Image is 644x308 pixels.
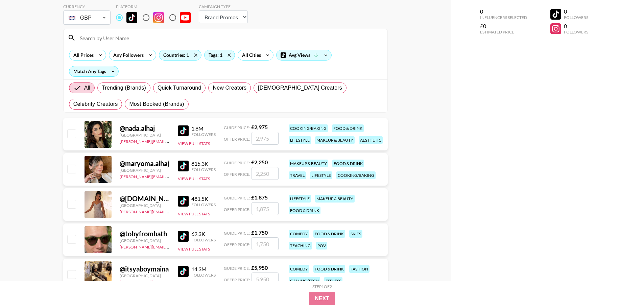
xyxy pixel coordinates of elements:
[120,159,170,168] div: @ maryoma.alhaj
[116,4,196,9] div: Platform
[251,124,268,130] strong: £ 2,975
[191,160,216,167] div: 815.3K
[252,273,279,285] input: 5,950
[316,242,327,250] div: pov
[324,277,342,285] div: fitness
[102,84,146,92] span: Trending (Brands)
[252,202,279,215] input: 1,875
[191,132,216,137] div: Followers
[564,15,588,20] div: Followers
[224,277,250,282] span: Offer Price:
[153,12,164,23] img: Instagram
[224,160,250,165] span: Guide Price:
[289,195,311,203] div: lifestyle
[213,84,246,92] span: New Creators
[178,246,210,252] button: View Full Stats
[178,125,189,136] img: TikTok
[120,168,170,173] div: [GEOGRAPHIC_DATA]
[191,231,216,237] div: 62.3K
[336,171,376,179] div: cooking/baking
[277,50,331,60] div: Avg Views
[69,66,118,76] div: Match Any Tags
[480,8,527,15] div: 0
[224,266,250,271] span: Guide Price:
[205,50,235,60] div: Tags: 1
[191,167,216,172] div: Followers
[289,277,320,285] div: gaming/tech
[289,136,311,144] div: lifestyle
[120,230,170,238] div: @ tobyfrombath
[289,171,306,179] div: travel
[178,176,210,181] button: View Full Stats
[224,172,250,177] span: Offer Price:
[120,265,170,273] div: @ itsyaboymaina
[289,160,328,167] div: makeup & beauty
[252,237,279,250] input: 1,750
[63,4,111,9] div: Currency
[313,265,345,273] div: food & drink
[289,265,309,273] div: comedy
[564,29,588,34] div: Followers
[109,50,145,60] div: Any Followers
[120,133,170,138] div: [GEOGRAPHIC_DATA]
[251,159,268,165] strong: £ 2,250
[120,203,170,208] div: [GEOGRAPHIC_DATA]
[69,50,95,60] div: All Prices
[480,15,527,20] div: Influencers Selected
[73,100,118,108] span: Celebrity Creators
[258,84,342,92] span: [DEMOGRAPHIC_DATA] Creators
[315,195,355,203] div: makeup & beauty
[120,208,220,214] a: [PERSON_NAME][EMAIL_ADDRESS][DOMAIN_NAME]
[120,238,170,243] div: [GEOGRAPHIC_DATA]
[129,100,184,108] span: Most Booked (Brands)
[120,173,220,179] a: [PERSON_NAME][EMAIL_ADDRESS][DOMAIN_NAME]
[178,196,189,207] img: TikTok
[313,230,345,238] div: food & drink
[191,266,216,273] div: 14.3M
[289,124,328,132] div: cooking/baking
[120,194,170,203] div: @ [DOMAIN_NAME]
[224,195,250,200] span: Guide Price:
[199,4,248,9] div: Campaign Type
[251,229,268,236] strong: £ 1,750
[289,207,320,214] div: food & drink
[309,292,335,305] button: Next
[158,84,201,92] span: Quick Turnaround
[120,273,170,278] div: [GEOGRAPHIC_DATA]
[180,12,191,23] img: YouTube
[480,23,527,29] div: £0
[84,84,90,92] span: All
[252,167,279,180] input: 2,250
[120,138,220,144] a: [PERSON_NAME][EMAIL_ADDRESS][DOMAIN_NAME]
[349,265,369,273] div: fashion
[224,242,250,247] span: Offer Price:
[312,284,332,289] div: Step 1 of 2
[178,211,210,216] button: View Full Stats
[610,274,636,300] iframe: Drift Widget Chat Controller
[191,237,216,242] div: Followers
[289,230,309,238] div: comedy
[564,8,588,15] div: 0
[191,125,216,132] div: 1.8M
[480,29,527,34] div: Estimated Price
[191,202,216,207] div: Followers
[349,230,362,238] div: skits
[178,231,189,242] img: TikTok
[564,23,588,29] div: 0
[252,132,279,145] input: 2,975
[224,231,250,236] span: Guide Price:
[224,207,250,212] span: Offer Price:
[289,242,312,250] div: teaching
[178,141,210,146] button: View Full Stats
[315,136,355,144] div: makeup & beauty
[191,273,216,278] div: Followers
[65,12,109,24] div: GBP
[120,243,220,250] a: [PERSON_NAME][EMAIL_ADDRESS][DOMAIN_NAME]
[120,124,170,133] div: @ nada.alhaj
[224,137,250,142] span: Offer Price:
[251,264,268,271] strong: £ 5,950
[359,136,383,144] div: aesthetic
[191,195,216,202] div: 481.5K
[76,32,383,43] input: Search by User Name
[224,125,250,130] span: Guide Price:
